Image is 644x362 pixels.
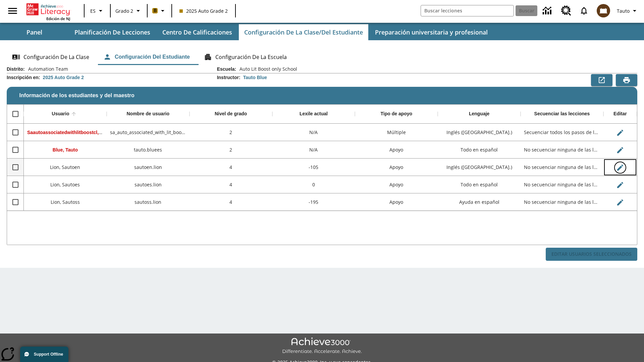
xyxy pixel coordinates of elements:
[217,75,240,80] h2: Instructor :
[236,66,297,72] span: Auto Lit Boost only School
[521,124,603,141] div: Secuenciar todos los pasos de la lección
[7,49,637,65] div: Configuración de la clase/del estudiante
[591,74,612,86] button: Exportar a CSV
[26,2,70,21] div: Portada
[7,75,40,80] h2: Inscripción en :
[126,111,169,117] div: Nombre de usuario
[597,4,610,17] img: avatar image
[355,193,438,211] div: Apoyo
[355,176,438,193] div: Apoyo
[557,2,575,20] a: Centro de recursos, Se abrirá en una pestaña nueva.
[90,7,96,14] span: ES
[613,196,627,209] button: Editar Usuario
[19,93,135,99] span: Información de los estudiantes y del maestro
[272,193,355,211] div: -195
[469,111,489,117] div: Lenguaje
[355,141,438,159] div: Apoyo
[190,159,272,176] div: 4
[7,49,95,65] button: Configuración de la clase
[438,193,521,211] div: Ayuda en español
[34,352,63,357] span: Support Offline
[190,193,272,211] div: 4
[239,24,368,40] button: Configuración de la clase/del estudiante
[190,176,272,193] div: 4
[217,66,236,72] h2: Escuela :
[438,141,521,159] div: Todo en español
[421,5,514,16] input: Buscar campo
[272,141,355,159] div: N/A
[20,347,68,362] button: Support Offline
[25,66,68,72] span: Automation Team
[521,176,603,193] div: No secuenciar ninguna de las lecciones
[150,5,169,17] button: Boost El color de la clase es anaranjado claro. Cambiar el color de la clase.
[50,181,80,188] span: Lion, Sautoes
[575,2,593,19] a: Notificaciones
[613,126,627,139] button: Editar Usuario
[613,111,627,117] div: Editar
[154,6,157,15] span: B
[87,5,108,17] button: Lenguaje: ES, Selecciona un idioma
[613,143,627,157] button: Editar Usuario
[107,176,190,193] div: sautoes.lion
[438,159,521,176] div: Inglés (EE. UU.)
[617,7,630,14] span: Tauto
[199,49,292,65] button: Configuración de la escuela
[438,176,521,193] div: Todo en español
[534,111,590,117] div: Secuenciar las lecciones
[614,5,641,17] button: Perfil/Configuración
[300,111,328,117] div: Lexile actual
[190,124,272,141] div: 2
[52,111,69,117] div: Usuario
[190,141,272,159] div: 2
[613,161,627,174] button: Editar Usuario
[539,2,557,20] a: Centro de información
[179,7,228,14] span: 2025 Auto Grade 2
[272,176,355,193] div: 0
[107,159,190,176] div: sautoen.lion
[272,124,355,141] div: N/A
[355,159,438,176] div: Apoyo
[7,66,25,72] h2: Distrito :
[113,5,145,17] button: Grado: Grado 2, Elige un grado
[26,3,70,16] a: Portada
[521,141,603,159] div: No secuenciar ninguna de las lecciones
[3,1,22,21] button: Abrir el menú lateral
[7,66,637,261] div: Información de los estudiantes y del maestro
[521,159,603,176] div: No secuenciar ninguna de las lecciones
[616,74,637,86] button: Vista previa de impresión
[157,24,237,40] button: Centro de calificaciones
[1,24,68,40] button: Panel
[272,159,355,176] div: -105
[69,24,156,40] button: Planificación de lecciones
[370,24,493,40] button: Preparación universitaria y profesional
[51,199,80,205] span: Lion, Sautoss
[27,129,170,135] span: Saautoassociatedwithlitboostcl, Saautoassociatedwithlitboostcl
[107,193,190,211] div: sautoss.lion
[53,147,78,153] span: Blue, Tauto
[43,74,84,81] div: 2025 Auto Grade 2
[50,164,80,170] span: Lion, Sautoen
[380,111,412,117] div: Tipo de apoyo
[613,178,627,192] button: Editar Usuario
[107,124,190,141] div: sa_auto_associated_with_lit_boost_classes
[355,124,438,141] div: Múltiple
[98,49,195,65] button: Configuración del estudiante
[438,124,521,141] div: Inglés (EE. UU.)
[593,2,614,19] button: Escoja un nuevo avatar
[107,141,190,159] div: tauto.bluees
[521,193,603,211] div: No secuenciar ninguna de las lecciones
[215,111,247,117] div: Nivel de grado
[46,16,70,21] span: Edición de NJ
[243,74,267,81] div: Tauto Blue
[282,338,362,355] img: Achieve3000 Differentiate Accelerate Achieve
[115,7,133,14] span: Grado 2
